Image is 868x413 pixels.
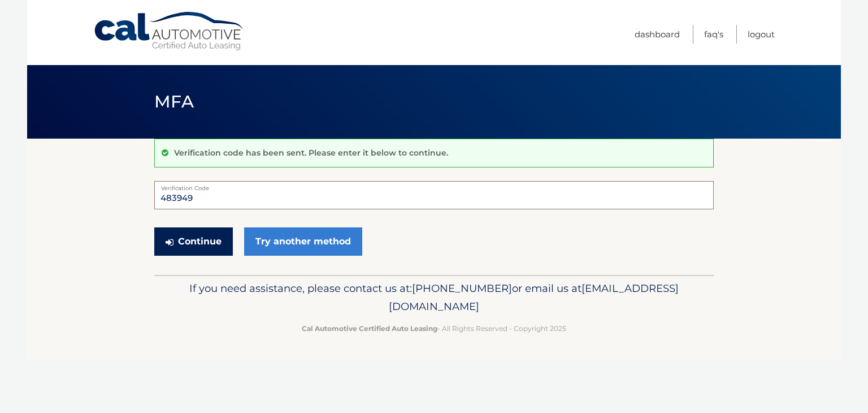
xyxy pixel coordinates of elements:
[174,148,448,158] p: Verification code has been sent. Please enter it below to continue.
[748,25,775,44] a: Logout
[635,25,680,44] a: Dashboard
[154,91,194,112] span: MFA
[302,324,437,333] strong: Cal Automotive Certified Auto Leasing
[704,25,723,44] a: FAQ's
[162,279,706,316] p: If you need assistance, please contact us at: or email us at
[162,322,706,334] p: - All Rights Reserved - Copyright 2025
[154,181,714,190] label: Verification Code
[154,227,233,256] button: Continue
[154,181,714,209] input: Verification Code
[412,282,512,295] span: [PHONE_NUMBER]
[389,282,679,313] span: [EMAIL_ADDRESS][DOMAIN_NAME]
[244,227,362,256] a: Try another method
[93,11,246,51] a: Cal Automotive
